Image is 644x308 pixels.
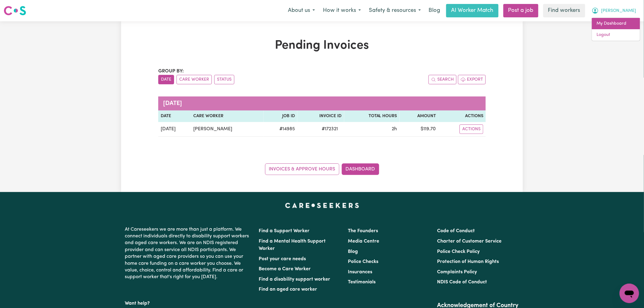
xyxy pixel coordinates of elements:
[319,4,365,17] button: How it works
[592,18,640,41] div: My Account
[437,239,502,244] a: Charter of Customer Service
[429,75,457,84] button: Search
[458,75,486,84] button: Export
[191,122,264,137] td: [PERSON_NAME]
[592,29,640,41] a: Logout
[264,110,297,122] th: Job ID
[620,284,639,303] iframe: Button to launch messaging window
[158,110,191,122] th: Date
[177,75,212,84] button: sort invoices by care worker
[158,122,191,137] td: [DATE]
[348,280,376,285] a: Testimonials
[4,4,26,18] a: Careseekers logo
[400,110,438,122] th: Amount
[158,96,486,110] caption: [DATE]
[259,239,326,251] a: Find a Mental Health Support Worker
[285,203,359,208] a: Careseekers home page
[158,38,486,53] h1: Pending Invoices
[259,267,311,271] a: Become a Care Worker
[259,257,306,261] a: Post your care needs
[158,69,184,74] span: Group by:
[318,125,342,133] span: # 172321
[437,280,487,285] a: NDIS Code of Conduct
[158,75,174,84] button: sort invoices by date
[348,249,358,254] a: Blog
[264,122,297,137] td: # 14985
[259,229,310,233] a: Find a Support Worker
[284,4,319,17] button: About us
[191,110,264,122] th: Care Worker
[297,110,344,122] th: Invoice ID
[438,110,486,122] th: Actions
[348,229,378,233] a: The Founders
[446,4,499,17] a: AI Worker Match
[588,4,640,17] button: My Account
[348,239,379,244] a: Media Centre
[543,4,585,17] a: Find workers
[348,259,378,264] a: Police Checks
[425,4,444,17] a: Blog
[344,110,400,122] th: Total Hours
[437,259,499,264] a: Protection of Human Rights
[437,270,477,275] a: Complaints Policy
[342,163,379,175] a: Dashboard
[259,277,330,282] a: Find a disability support worker
[4,5,26,16] img: Careseekers logo
[125,298,251,307] p: Want help?
[503,4,538,17] a: Post a job
[125,224,251,283] p: At Careseekers we are more than just a platform. We connect individuals directly to disability su...
[437,229,475,233] a: Code of Conduct
[265,163,339,175] a: Invoices & Approve Hours
[592,18,640,30] a: My Dashboard
[601,8,636,14] span: [PERSON_NAME]
[259,287,317,292] a: Find an aged care worker
[214,75,234,84] button: sort invoices by paid status
[348,270,372,275] a: Insurances
[437,249,480,254] a: Police Check Policy
[460,124,483,134] button: Actions
[400,122,438,137] td: $ 119.70
[392,127,397,131] span: 2 hours
[365,4,425,17] button: Safety & resources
